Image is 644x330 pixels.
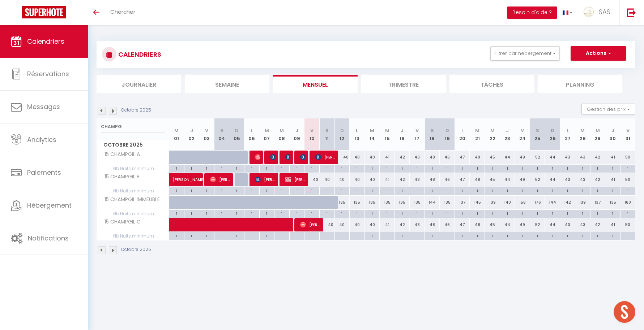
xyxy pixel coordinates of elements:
[270,150,275,164] span: [PERSON_NAME]
[290,210,304,217] div: 1
[320,232,334,239] div: 1
[560,173,575,186] div: 43
[530,218,545,231] div: 52
[440,218,455,231] div: 46
[290,165,304,171] div: 1
[575,218,590,231] div: 43
[575,165,590,171] div: 1
[425,196,440,209] div: 144
[116,46,161,62] h3: CALENDRIERS
[395,232,410,239] div: 1
[506,127,509,134] abbr: J
[394,173,410,186] div: 42
[229,232,244,239] div: 1
[380,173,395,186] div: 41
[304,187,319,194] div: 1
[620,218,635,231] div: 50
[350,187,364,194] div: 1
[590,165,605,171] div: 1
[560,118,575,151] th: 27
[583,6,594,17] img: ...
[530,151,545,164] div: 52
[335,232,350,239] div: 1
[364,151,380,164] div: 40
[325,127,329,134] abbr: S
[184,165,199,171] div: 1
[319,118,334,151] th: 11
[97,165,169,173] span: Nb Nuits minimum
[334,151,350,164] div: 40
[364,173,380,186] div: 40
[455,165,470,171] div: 1
[98,218,142,226] span: 15 CHAMPGIL C
[605,218,620,231] div: 41
[545,151,560,164] div: 44
[575,196,590,209] div: 139
[605,196,620,209] div: 135
[500,187,515,194] div: 1
[365,210,380,217] div: 1
[620,151,635,164] div: 50
[244,210,259,217] div: 1
[98,151,142,159] span: 15 CHAMPGIL A
[470,118,485,151] th: 21
[515,210,530,217] div: 1
[27,102,60,111] span: Messages
[545,118,560,151] th: 26
[515,196,530,209] div: 158
[470,218,485,231] div: 48
[365,232,380,239] div: 1
[27,69,69,78] span: Réservations
[169,165,184,171] div: 1
[304,165,319,171] div: 1
[199,165,214,171] div: 1
[350,173,365,186] div: 40
[545,165,560,171] div: 1
[490,46,560,61] button: Filtrer par hébergement
[485,151,500,164] div: 45
[28,234,69,243] span: Notifications
[350,210,364,217] div: 1
[361,75,446,93] li: Trimestre
[380,165,394,171] div: 1
[605,210,620,217] div: 1
[515,151,530,164] div: 49
[169,232,184,239] div: 1
[304,118,320,151] th: 10
[545,218,560,231] div: 44
[380,232,394,239] div: 1
[335,210,350,217] div: 1
[265,127,269,134] abbr: M
[244,232,259,239] div: 1
[98,196,162,204] span: 15 CHAMPGIL IMMEUBLE
[97,187,169,195] span: Nb Nuits minimum
[410,210,425,217] div: 1
[485,218,500,231] div: 45
[515,118,530,151] th: 24
[485,118,500,151] th: 22
[551,127,554,134] abbr: D
[425,118,440,151] th: 18
[620,210,635,217] div: 1
[575,151,590,164] div: 43
[350,232,364,239] div: 1
[394,118,410,151] th: 16
[320,187,334,194] div: 1
[394,196,410,209] div: 135
[274,187,289,194] div: 1
[320,165,334,171] div: 1
[470,187,485,194] div: 1
[575,173,590,186] div: 43
[229,165,244,171] div: 1
[410,187,425,194] div: 1
[461,127,464,134] abbr: L
[174,127,179,134] abbr: M
[475,127,479,134] abbr: M
[485,165,500,171] div: 1
[445,127,449,134] abbr: D
[319,173,334,186] div: 40
[575,187,590,194] div: 1
[500,165,515,171] div: 1
[605,165,620,171] div: 1
[350,196,365,209] div: 135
